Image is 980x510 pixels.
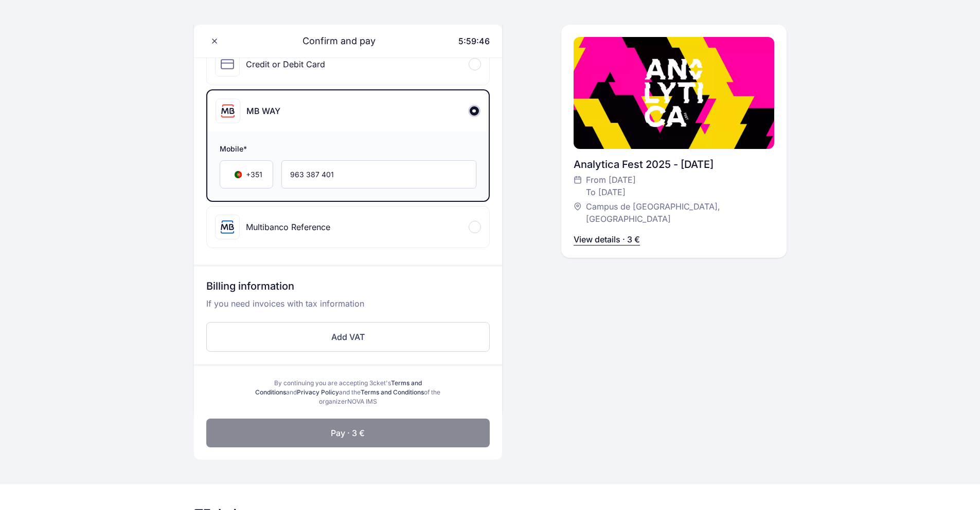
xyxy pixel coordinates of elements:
span: +351 [246,169,262,180]
span: Confirm and pay [290,34,376,48]
p: View details · 3 € [574,233,640,245]
span: Mobile* [220,144,476,156]
span: 5:59:46 [458,36,490,46]
div: MB WAY [246,105,280,117]
button: Add VAT [206,322,490,352]
div: Multibanco Reference [246,221,330,233]
p: If you need invoices with tax information [206,297,490,318]
span: NOVA IMS [347,398,377,405]
div: By continuing you are accepting 3cket's and and the of the organizer [252,379,444,406]
h3: Billing information [206,279,490,297]
button: Pay · 3 € [206,419,490,447]
input: Mobile [281,160,476,188]
span: From [DATE] To [DATE] [586,174,636,198]
div: Country Code Selector [220,160,273,188]
div: Analytica Fest 2025 - [DATE] [574,157,774,172]
a: Terms and Conditions [361,388,424,396]
div: Credit or Debit Card [246,58,325,70]
span: Campus de [GEOGRAPHIC_DATA], [GEOGRAPHIC_DATA] [586,200,764,225]
span: Pay · 3 € [331,427,365,439]
a: Privacy Policy [297,388,339,396]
